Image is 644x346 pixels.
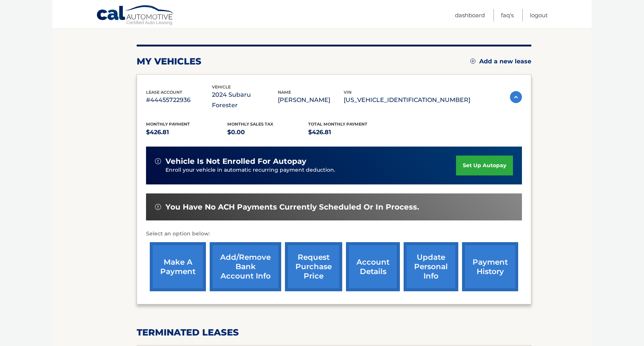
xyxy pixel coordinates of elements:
a: Add/Remove bank account info [210,242,281,291]
span: You have no ACH payments currently scheduled or in process. [165,202,419,212]
a: Cal Automotive [96,5,175,27]
p: [PERSON_NAME] [278,95,344,105]
img: accordion-active.svg [510,91,522,103]
span: vin [344,90,352,95]
span: lease account [146,90,182,95]
p: $0.00 [227,127,309,138]
p: [US_VEHICLE_IDENTIFICATION_NUMBER] [344,95,470,105]
a: Logout [530,9,548,21]
span: Monthly sales Tax [227,121,273,127]
span: name [278,90,291,95]
p: #44455722936 [146,95,212,105]
a: Add a new lease [470,58,531,65]
p: 2024 Subaru Forester [212,90,278,111]
span: Total Monthly Payment [308,121,367,127]
span: vehicle [212,84,231,90]
h2: my vehicles [137,56,201,67]
a: update personal info [404,242,458,291]
p: Select an option below: [146,229,522,238]
p: Enroll your vehicle in automatic recurring payment deduction. [165,166,456,174]
a: Dashboard [455,9,485,21]
span: vehicle is not enrolled for autopay [165,157,306,166]
a: FAQ's [501,9,514,21]
img: alert-white.svg [155,158,161,164]
a: set up autopay [456,156,513,175]
a: make a payment [150,242,206,291]
p: $426.81 [308,127,389,138]
img: add.svg [470,58,476,64]
img: alert-white.svg [155,204,161,210]
a: payment history [462,242,518,291]
p: $426.81 [146,127,227,138]
span: Monthly Payment [146,121,190,127]
a: account details [346,242,400,291]
h2: terminated leases [137,327,531,338]
a: request purchase price [285,242,342,291]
